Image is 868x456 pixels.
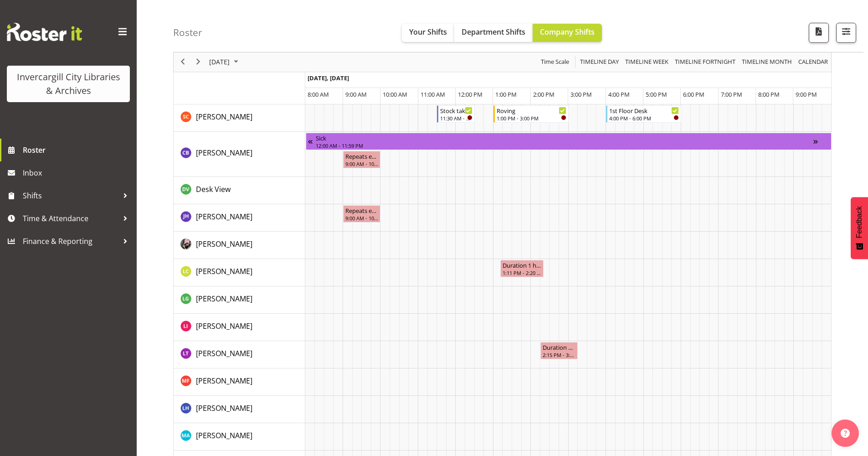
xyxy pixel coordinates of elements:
div: 11:30 AM - 12:30 PM [440,114,472,122]
td: Keyu Chen resource [174,232,305,259]
span: [PERSON_NAME] [196,112,252,122]
div: previous period [175,52,190,72]
span: [PERSON_NAME] [196,376,252,386]
span: 12:00 PM [458,90,483,98]
span: Department Shifts [462,27,525,37]
button: Filter Shifts [836,23,856,43]
span: 5:00 PM [646,90,667,98]
span: Time & Attendance [23,212,118,225]
a: [PERSON_NAME] [196,375,252,386]
span: [PERSON_NAME] [196,321,252,331]
td: Chris Broad resource [174,132,305,177]
div: Repeats every [DATE] - [PERSON_NAME] [345,151,378,161]
button: Next [192,57,205,68]
span: calendar [797,57,829,68]
div: Jill Harpur"s event - Repeats every tuesday - Jill Harpur Begin From Tuesday, October 7, 2025 at ... [343,205,380,223]
span: Time Scale [540,57,570,68]
div: Serena Casey"s event - Stock taking Begin From Tuesday, October 7, 2025 at 11:30:00 AM GMT+13:00 ... [437,105,474,123]
span: Timeline Month [741,57,793,68]
span: 8:00 AM [308,90,329,98]
div: 1st Floor Desk [609,106,679,115]
button: Month [797,57,830,68]
a: [PERSON_NAME] [196,348,252,359]
div: 9:00 AM - 10:00 AM [345,214,378,222]
div: Repeats every [DATE] - [PERSON_NAME] [345,206,378,215]
span: 9:00 PM [796,90,817,98]
span: [PERSON_NAME] [196,212,252,222]
td: Lyndsay Tautari resource [174,341,305,368]
td: Jill Harpur resource [174,204,305,232]
button: Fortnight [673,57,737,68]
div: Lyndsay Tautari"s event - Duration 1 hours - Lyndsay Tautari Begin From Tuesday, October 7, 2025 ... [540,342,578,359]
button: October 2025 [208,57,242,68]
div: Duration 1 hours - [PERSON_NAME] [503,260,541,269]
span: 9:00 AM [345,90,367,98]
span: 6:00 PM [683,90,704,98]
div: Invercargill City Libraries & Archives [16,70,121,98]
a: [PERSON_NAME] [196,238,252,249]
span: [PERSON_NAME] [196,148,252,158]
h4: Roster [173,27,202,38]
button: Timeline Week [624,57,670,68]
button: Previous [177,57,189,68]
div: Duration 1 hours - [PERSON_NAME] [543,342,575,352]
button: Timeline Day [579,57,621,68]
td: Desk View resource [174,177,305,204]
span: [DATE], [DATE] [308,74,349,82]
div: Serena Casey"s event - Roving Begin From Tuesday, October 7, 2025 at 1:00:00 PM GMT+13:00 Ends At... [493,105,569,123]
span: Feedback [855,206,863,238]
span: Company Shifts [540,27,595,37]
td: Lisa Imamura resource [174,314,305,341]
a: Desk View [196,184,231,195]
span: 7:00 PM [721,90,742,98]
span: 2:00 PM [533,90,555,98]
span: 4:00 PM [608,90,630,98]
a: [PERSON_NAME] [196,293,252,304]
a: [PERSON_NAME] [196,403,252,414]
div: 12:00 AM - 11:59 PM [316,142,813,149]
button: Time Scale [539,57,571,68]
span: Desk View [196,184,231,194]
span: Your Shifts [409,27,447,37]
button: Download a PDF of the roster for the current day [809,23,829,43]
span: Timeline Fortnight [674,57,736,68]
div: 9:00 AM - 10:00 AM [345,160,378,167]
button: Feedback - Show survey [851,197,868,259]
span: [PERSON_NAME] [196,403,252,413]
td: Lisa Griffiths resource [174,286,305,314]
span: 11:00 AM [421,90,445,98]
td: Michelle Argyle resource [174,423,305,451]
div: Linda Cooper"s event - Duration 1 hours - Linda Cooper Begin From Tuesday, October 7, 2025 at 1:1... [500,260,544,277]
a: [PERSON_NAME] [196,430,252,441]
span: [PERSON_NAME] [196,348,252,358]
span: Finance & Reporting [23,234,118,248]
div: Chris Broad"s event - Sick Begin From Tuesday, October 7, 2025 at 12:00:00 AM GMT+13:00 Ends At T... [306,133,832,150]
div: 4:00 PM - 6:00 PM [609,114,679,122]
button: Timeline Month [740,57,794,68]
div: Chris Broad"s event - Repeats every tuesday - Chris Broad Begin From Tuesday, October 7, 2025 at ... [343,151,380,168]
div: Stock taking [440,106,472,115]
a: [PERSON_NAME] [196,211,252,222]
div: 1:00 PM - 3:00 PM [497,114,566,122]
td: Marianne Foster resource [174,368,305,396]
span: [DATE] [208,57,231,68]
span: [PERSON_NAME] [196,430,252,440]
button: Company Shifts [533,24,602,42]
a: [PERSON_NAME] [196,321,252,332]
div: 2:15 PM - 3:15 PM [543,351,575,358]
td: Marion Hawkes resource [174,396,305,423]
div: 1:11 PM - 2:20 PM [503,269,541,276]
div: Roving [497,106,566,115]
td: Serena Casey resource [174,104,305,132]
span: Timeline Day [579,57,620,68]
span: [PERSON_NAME] [196,266,252,276]
a: [PERSON_NAME] [196,147,252,158]
span: Shifts [23,189,118,202]
div: next period [190,52,206,72]
span: Roster [23,143,132,157]
button: Your Shifts [402,24,454,42]
a: [PERSON_NAME] [196,266,252,277]
span: 1:00 PM [495,90,517,98]
span: Inbox [23,166,132,180]
img: Rosterit website logo [7,23,82,41]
